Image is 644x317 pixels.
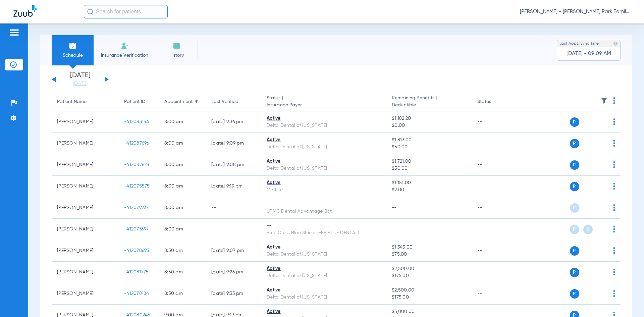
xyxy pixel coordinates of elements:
span: History [161,52,193,59]
span: P [570,160,579,170]
div: Active [267,179,381,187]
div: Patient ID [124,98,145,105]
span: P [570,268,579,277]
span: $2,500.00 [392,265,466,272]
div: Active [267,287,381,294]
span: P [570,246,579,256]
div: Patient Name [57,98,113,105]
td: -- [472,283,517,305]
span: -412087696 [124,141,149,146]
td: -- [472,240,517,262]
img: group-dot-blue.svg [613,204,615,211]
span: $0.00 [392,122,466,129]
img: group-dot-blue.svg [613,140,615,147]
td: -- [472,197,517,219]
td: 8:50 AM [159,283,206,305]
td: [DATE] 9:19 PM [206,176,261,197]
span: Deductible [392,102,466,109]
td: 8:00 AM [159,133,206,154]
div: MetLife [267,187,381,194]
span: P [570,203,579,213]
a: [DATE] [60,80,100,87]
td: -- [472,262,517,283]
img: hamburger-icon [9,29,19,37]
span: -- [392,205,397,210]
span: $50.00 [392,165,466,172]
span: Insurance Verification [99,52,151,59]
td: -- [472,176,517,197]
td: 8:00 AM [159,219,206,240]
td: -- [472,219,517,240]
td: [DATE] 9:08 PM [206,154,261,176]
td: [DATE] 9:36 PM [206,111,261,133]
img: group-dot-blue.svg [613,269,615,275]
img: Schedule [69,42,77,50]
td: -- [206,219,261,240]
td: [PERSON_NAME] [52,111,119,133]
td: [DATE] 9:09 PM [206,133,261,154]
span: [DATE] - 09:09 AM [567,50,611,57]
span: P [570,289,579,299]
div: Active [267,158,381,165]
td: [PERSON_NAME] [52,133,119,154]
div: Last Verified [211,98,256,105]
td: 8:50 AM [159,262,206,283]
span: $175.00 [392,272,466,279]
td: 8:00 AM [159,154,206,176]
span: $2,500.00 [392,287,466,294]
img: group-dot-blue.svg [613,226,615,232]
img: group-dot-blue.svg [613,161,615,168]
span: $1,813.00 [392,137,466,144]
div: Last Verified [211,98,238,105]
span: -412083154 [124,119,149,124]
span: -412078693 [124,248,149,253]
span: -412081775 [124,270,149,274]
div: Active [267,137,381,144]
div: Active [267,115,381,122]
div: Active [267,308,381,315]
td: [PERSON_NAME] [52,197,119,219]
img: group-dot-blue.svg [613,247,615,254]
div: Patient Name [57,98,87,105]
td: 8:50 AM [159,240,206,262]
span: Schedule [57,52,89,59]
img: group-dot-blue.svg [613,118,615,125]
td: [PERSON_NAME] [52,219,119,240]
span: $3,000.00 [392,308,466,315]
th: Status | [261,93,386,111]
img: Zuub Logo [13,5,37,17]
div: Delta Dental of [US_STATE] [267,272,381,279]
img: History [173,42,181,50]
div: Active [267,244,381,251]
input: Search for patients [84,5,168,18]
div: Delta Dental of [US_STATE] [267,165,381,172]
span: $1,151.00 [392,179,466,187]
td: [PERSON_NAME] [52,154,119,176]
div: Active [267,265,381,272]
img: group-dot-blue.svg [613,290,615,297]
span: P [570,139,579,148]
td: 8:00 AM [159,197,206,219]
td: [DATE] 9:07 PM [206,240,261,262]
td: [DATE] 9:26 PM [206,262,261,283]
div: Blue Cross Blue Shield (FEP BLUE DENTAL) [267,229,381,236]
img: Manual Insurance Verification [121,42,129,50]
div: UPMC Dental Advantage Bot [267,208,381,215]
td: -- [472,133,517,154]
span: -412073697 [124,227,149,231]
span: P [570,117,579,127]
th: Status [472,93,517,111]
span: -412087623 [124,162,149,167]
td: [PERSON_NAME] [52,240,119,262]
td: -- [472,154,517,176]
img: Search Icon [87,9,93,15]
div: Appointment [164,98,201,105]
span: $75.00 [392,251,466,258]
span: $1,721.00 [392,158,466,165]
div: Patient ID [124,98,154,105]
td: [PERSON_NAME] [52,283,119,305]
div: -- [267,201,381,208]
span: $2.00 [392,187,466,194]
div: Delta Dental of [US_STATE] [267,251,381,258]
div: Delta Dental of [US_STATE] [267,294,381,301]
